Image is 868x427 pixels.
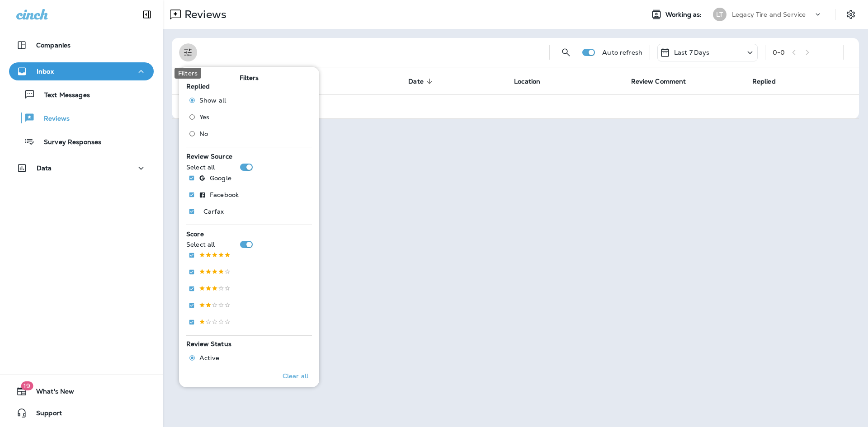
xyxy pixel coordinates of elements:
p: Text Messages [35,91,90,100]
span: Support [27,409,62,420]
p: Legacy Tire and Service [732,11,806,18]
button: Search Reviews [557,43,575,61]
button: Reviews [9,108,154,127]
button: Support [9,404,154,422]
p: Data [37,164,52,172]
button: Survey Responses [9,132,154,151]
span: Replied [186,82,210,90]
button: Settings [843,6,859,23]
span: Location [514,77,552,85]
span: Review Source [186,152,232,160]
p: Select all [186,241,215,248]
span: Score [186,230,204,238]
div: LT [713,8,726,21]
button: Text Messages [9,85,154,104]
button: Companies [9,36,154,54]
p: Carfax [203,208,224,215]
div: 0 - 0 [773,49,785,56]
span: Date [408,77,435,85]
span: Working as: [665,11,704,19]
button: Data [9,159,154,177]
p: Inbox [37,68,54,75]
div: Filters [175,68,201,79]
span: Active [199,354,219,361]
div: Filters [179,61,319,387]
span: 19 [21,381,33,390]
span: Yes [199,113,209,121]
p: Google [210,174,231,182]
p: Companies [36,42,71,49]
button: Clear all [279,365,312,387]
span: Filters [240,74,259,82]
p: Clear all [283,372,308,380]
span: Review Status [186,340,231,348]
button: Inbox [9,62,154,80]
button: Collapse Sidebar [134,5,160,23]
p: Survey Responses [35,138,101,147]
td: No results. Try adjusting filters [172,94,859,118]
button: 19What's New [9,382,154,400]
span: Location [514,78,540,85]
p: Auto refresh [602,49,642,56]
span: Replied [752,77,788,85]
p: Facebook [210,191,239,198]
span: No [199,130,208,137]
p: Reviews [35,115,70,123]
button: Filters [179,43,197,61]
p: Reviews [181,8,226,21]
span: Show all [199,97,226,104]
span: Review Comment [631,78,686,85]
p: Last 7 Days [674,49,710,56]
span: Replied [752,78,776,85]
p: Select all [186,164,215,171]
span: Date [408,78,424,85]
span: Review Comment [631,77,698,85]
span: What's New [27,388,74,399]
